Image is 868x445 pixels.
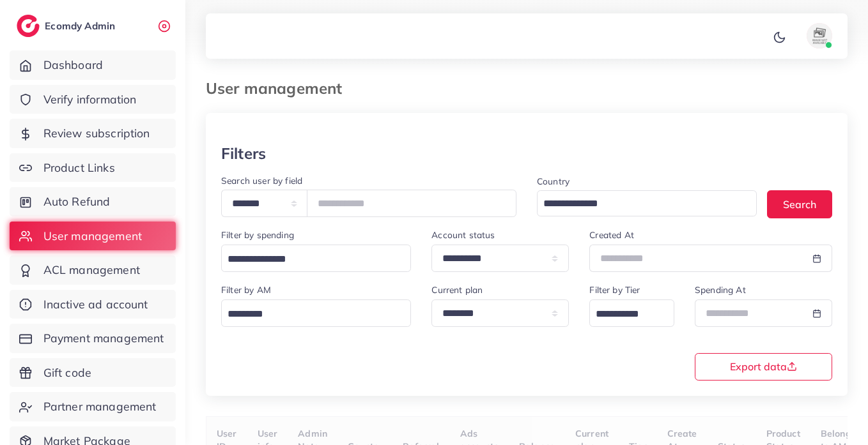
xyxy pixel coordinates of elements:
label: Current plan [431,283,483,296]
a: Payment management [10,324,176,353]
h3: User management [206,79,352,98]
label: Spending At [695,283,746,296]
input: Search for option [539,194,740,214]
div: Search for option [221,299,411,327]
a: User management [10,222,176,251]
span: Auto Refund [43,193,111,210]
div: Search for option [589,299,674,327]
label: Created At [589,229,634,241]
img: avatar [807,23,832,49]
div: Search for option [537,190,757,216]
label: Country [537,175,570,188]
button: Search [767,190,832,218]
span: Review subscription [43,125,150,142]
label: Filter by spending [221,229,294,241]
a: Auto Refund [10,187,176,216]
label: Filter by Tier [589,283,640,296]
a: Product Links [10,153,176,183]
a: logoEcomdy Admin [17,15,118,37]
span: Payment management [43,330,164,347]
span: Product Links [43,160,115,176]
input: Search for option [223,250,394,269]
div: Search for option [221,245,411,272]
span: Inactive ad account [43,296,148,313]
a: Dashboard [10,50,176,80]
label: Filter by AM [221,283,271,296]
a: Partner management [10,392,176,421]
span: User management [43,228,142,245]
span: ACL management [43,262,140,278]
img: logo [17,15,40,37]
h3: Filters [221,144,266,163]
a: Verify information [10,85,176,114]
span: Gift code [43,365,91,381]
h2: Ecomdy Admin [45,20,118,32]
a: Inactive ad account [10,290,176,319]
input: Search for option [591,305,658,324]
label: Account status [431,229,495,241]
a: Gift code [10,358,176,388]
span: Verify information [43,91,137,108]
label: Search user by field [221,174,302,187]
a: Review subscription [10,119,176,148]
a: ACL management [10,255,176,285]
a: avatar [791,23,837,49]
span: Dashboard [43,57,103,73]
span: Partner management [43,398,157,415]
button: Export data [695,353,832,381]
span: Export data [730,361,797,372]
input: Search for option [223,305,394,324]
